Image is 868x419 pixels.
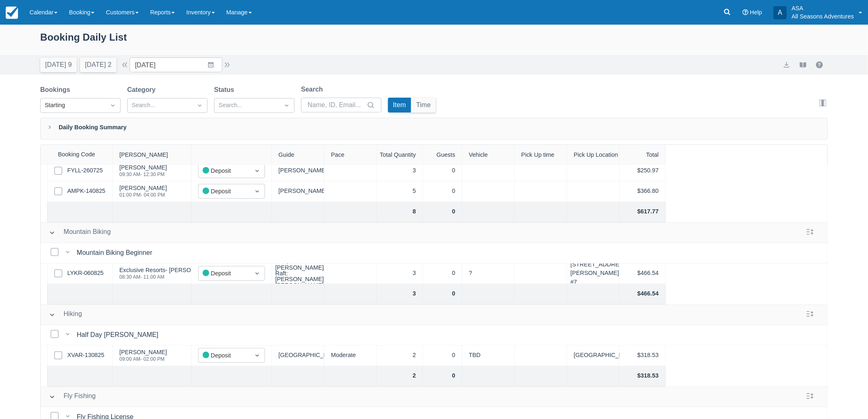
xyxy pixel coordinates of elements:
[774,6,787,19] div: A
[127,85,159,95] label: Category
[423,161,462,181] div: 0
[40,85,73,95] label: Bookings
[792,12,854,21] p: All Seasons Adventures
[324,346,377,366] div: Moderate
[377,366,423,387] div: 2
[119,267,217,273] div: Exclusive Resorts- [PERSON_NAME]
[423,366,462,387] div: 0
[80,57,116,72] button: [DATE] 2
[742,9,748,15] i: Help
[45,101,101,110] div: Starting
[377,145,423,165] div: Total Quantity
[567,145,620,165] div: Pick Up Location
[272,145,324,165] div: Guide
[253,351,261,359] span: Dropdown icon
[6,7,18,19] img: checkfront-main-nav-mini-logo.png
[272,346,324,366] div: [GEOGRAPHIC_DATA]
[119,192,167,197] div: 01:00 PM - 04:00 PM
[377,263,423,284] div: 3
[620,181,666,202] div: $366.80
[203,166,246,176] div: Deposit
[130,57,222,72] input: Date
[620,284,666,305] div: $466.54
[41,145,113,165] div: Booking Code
[567,263,620,284] div: [STREET_ADDRESS][PERSON_NAME] & #7
[462,263,515,284] div: ?
[462,145,515,165] div: Vehicle
[119,172,167,177] div: 09:30 AM - 12:30 PM
[301,85,326,94] label: Search
[46,307,85,322] button: Hiking
[423,145,462,165] div: Guests
[77,248,155,258] div: Mountain Biking Beginner
[119,165,167,170] div: [PERSON_NAME]
[253,269,261,277] span: Dropdown icon
[272,181,324,202] div: [PERSON_NAME]
[203,269,246,278] div: Deposit
[67,269,104,278] a: LYKR-060825
[119,275,217,279] div: 08:30 AM - 11:00 AM
[119,357,167,362] div: 09:00 AM - 02:00 PM
[411,98,436,112] button: Time
[377,202,423,222] div: 8
[377,284,423,305] div: 3
[67,187,105,196] a: AMPK-140825
[377,181,423,202] div: 5
[308,98,365,112] input: Name, ID, Email...
[620,145,666,165] div: Total
[388,98,411,112] button: Item
[620,346,666,366] div: $318.53
[40,30,828,53] div: Booking Daily List
[272,161,324,181] div: [PERSON_NAME]
[620,263,666,284] div: $466.54
[377,346,423,366] div: 2
[67,166,103,175] a: FYLL-260725
[620,161,666,181] div: $250.97
[253,187,261,195] span: Dropdown icon
[40,57,77,72] button: [DATE] 9
[214,85,238,95] label: Status
[462,346,515,366] div: TBD
[46,389,99,404] button: Fly Fishing
[40,118,828,140] div: Daily Booking Summary
[567,346,620,366] div: [GEOGRAPHIC_DATA]
[119,349,167,355] div: [PERSON_NAME]
[196,101,204,110] span: Dropdown icon
[283,101,291,110] span: Dropdown icon
[750,9,762,16] span: Help
[67,351,104,360] a: XVAR-130825
[377,161,423,181] div: 3
[203,187,246,196] div: Deposit
[782,60,792,70] button: export
[275,259,327,288] div: Bike; [PERSON_NAME]// Raft: [PERSON_NAME], [PERSON_NAME]
[423,202,462,222] div: 0
[109,101,117,110] span: Dropdown icon
[423,181,462,202] div: 0
[203,351,246,360] div: Deposit
[423,263,462,284] div: 0
[113,145,192,165] div: [PERSON_NAME]
[46,225,114,240] button: Mountain Biking
[620,366,666,387] div: $318.53
[515,145,567,165] div: Pick Up time
[423,346,462,366] div: 0
[324,145,377,165] div: Pace
[423,284,462,305] div: 0
[77,330,162,340] div: Half Day [PERSON_NAME]
[119,185,167,191] div: [PERSON_NAME]
[792,4,854,12] p: ASA
[620,202,666,222] div: $617.77
[253,167,261,175] span: Dropdown icon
